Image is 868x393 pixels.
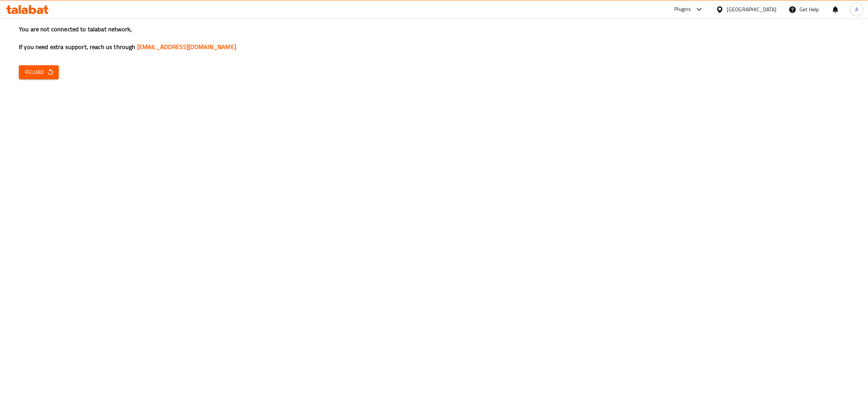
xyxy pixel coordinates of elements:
[25,68,53,77] span: Reload
[19,25,849,51] h3: You are not connected to talabat network, If you need extra support, reach us through
[19,65,59,79] button: Reload
[727,5,776,14] div: [GEOGRAPHIC_DATA]
[137,41,236,52] a: [EMAIL_ADDRESS][DOMAIN_NAME]
[855,5,858,14] span: A
[674,5,691,14] div: Plugins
